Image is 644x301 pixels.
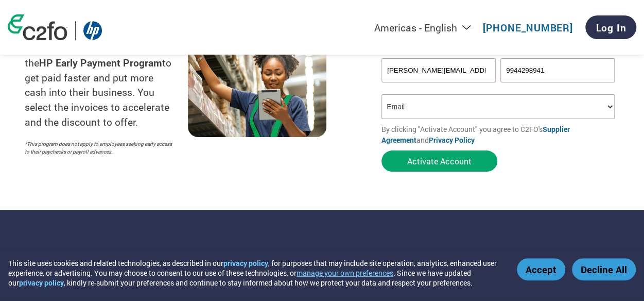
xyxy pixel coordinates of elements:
a: privacy policy [223,258,268,268]
img: c2fo logo [8,14,67,40]
p: Suppliers choose C2FO and the to get paid faster and put more cash into their business. You selec... [25,41,188,130]
div: Inavlid Email Address [381,83,496,90]
button: Decline All [572,258,636,280]
img: HP [83,21,102,40]
a: [PHONE_NUMBER] [483,21,573,34]
input: Invalid Email format [381,58,496,82]
a: Supplier Agreement [381,124,570,145]
input: Phone* [500,58,615,82]
a: Privacy Policy [429,135,475,145]
p: *This program does not apply to employees seeking early access to their paychecks or payroll adva... [25,140,178,156]
div: Inavlid Phone Number [500,83,615,90]
strong: HP Early Payment Program [39,56,162,69]
a: privacy policy [19,278,64,288]
p: By clicking "Activate Account" you agree to C2FO's and [381,124,619,145]
button: Activate Account [381,150,497,172]
button: manage your own preferences [297,268,393,278]
img: supply chain worker [188,36,326,137]
div: This site uses cookies and related technologies, as described in our , for purposes that may incl... [8,258,502,288]
button: Accept [517,258,565,280]
a: Log In [585,15,636,39]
